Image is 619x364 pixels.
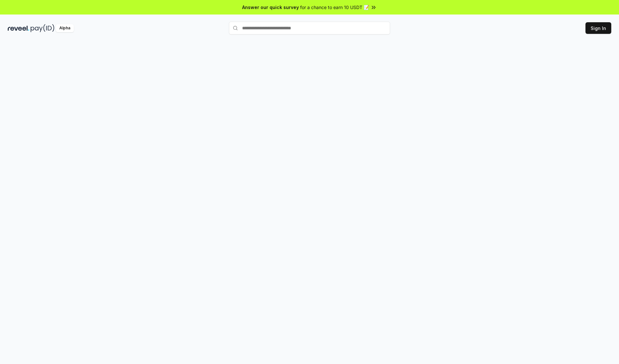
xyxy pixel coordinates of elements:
button: Sign In [585,22,611,34]
div: Alpha [56,24,74,32]
img: reveel_dark [8,24,29,32]
span: Answer our quick survey [242,4,299,11]
img: pay_id [31,24,54,32]
span: for a chance to earn 10 USDT 📝 [300,4,369,11]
